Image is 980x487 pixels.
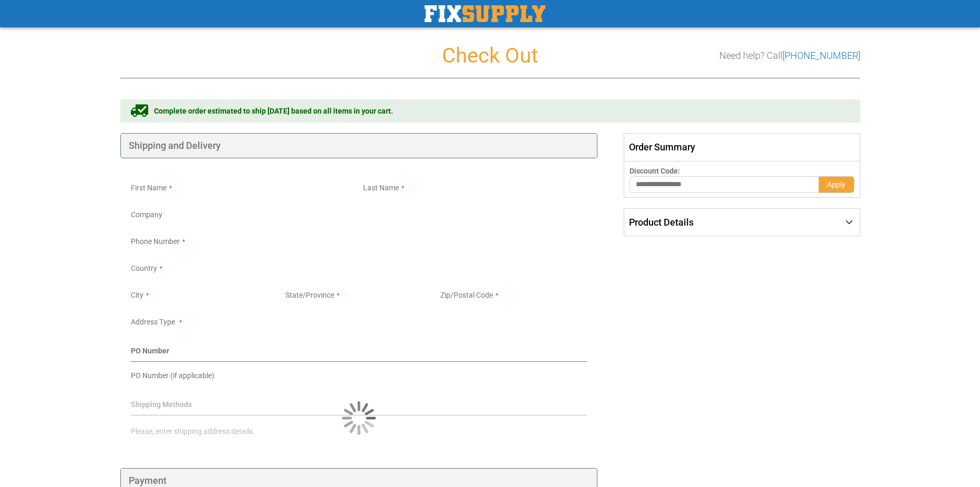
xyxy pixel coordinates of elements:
[285,291,334,299] span: State/Province
[363,184,399,192] span: Last Name
[630,167,680,175] span: Discount Code:
[719,50,860,61] h3: Need help? Call
[131,371,214,380] span: PO Number (if applicable)
[624,133,860,161] span: Order Summary
[120,44,860,67] h1: Check Out
[629,217,694,228] span: Product Details
[120,133,598,158] div: Shipping and Delivery
[131,237,180,246] span: Phone Number
[131,318,175,326] span: Address Type
[425,5,545,22] img: Fix Industrial Supply
[440,291,493,299] span: Zip/Postal Code
[819,176,854,193] button: Apply
[131,291,143,299] span: City
[131,184,167,192] span: First Name
[154,106,393,116] span: Complete order estimated to ship [DATE] based on all items in your cart.
[131,210,162,219] span: Company
[425,5,545,22] a: store logo
[782,50,860,61] a: [PHONE_NUMBER]
[131,264,157,272] span: Country
[342,401,376,435] img: Loading...
[827,180,845,189] span: Apply
[131,346,587,362] div: PO Number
